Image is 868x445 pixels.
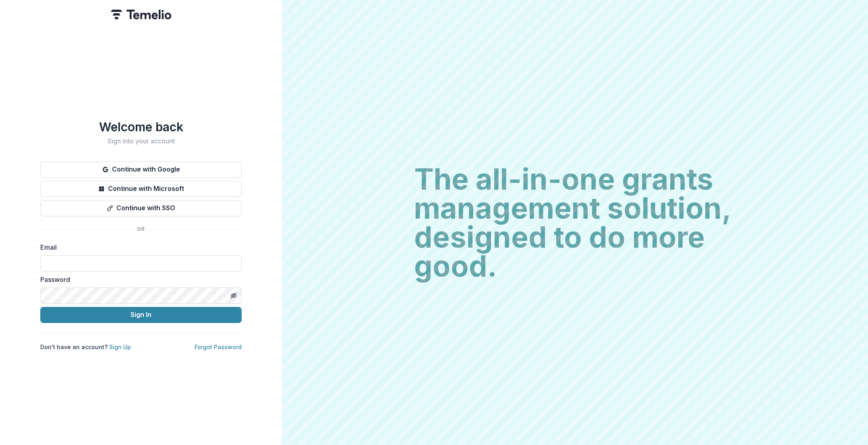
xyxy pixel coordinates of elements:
[40,343,131,351] p: Don't have an account?
[111,10,171,19] img: Temelio
[40,181,242,197] button: Continue with Microsoft
[40,275,237,284] label: Password
[40,120,242,134] h1: Welcome back
[227,289,240,302] button: Toggle password visibility
[40,137,242,145] h2: Sign into your account
[40,307,242,323] button: Sign In
[109,344,131,350] a: Sign Up
[40,200,242,216] button: Continue with SSO
[40,161,242,178] button: Continue with Google
[195,344,242,350] a: Forgot Password
[40,242,237,252] label: Email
